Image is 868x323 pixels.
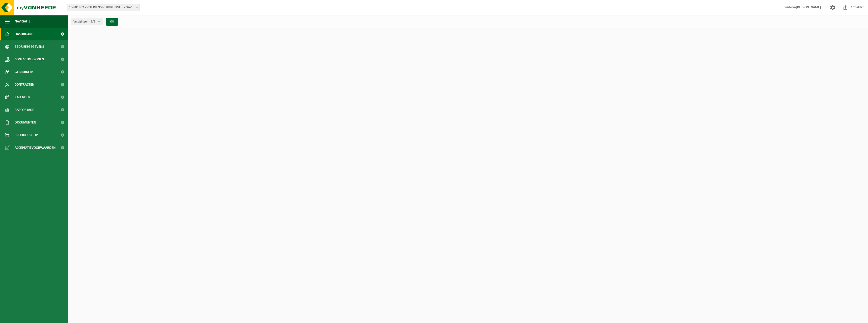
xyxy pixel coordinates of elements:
[67,4,140,11] span: 10-881862 - VOF PIENS-VERBRUGGHE - GAVERE
[73,18,96,26] span: Vestigingen
[15,28,34,40] span: Dashboard
[90,20,96,23] count: (2/2)
[796,6,821,9] strong: [PERSON_NAME]
[15,116,36,129] span: Documenten
[15,53,44,66] span: Contactpersonen
[15,141,56,154] span: Acceptatievoorwaarden
[71,18,103,25] button: Vestigingen(2/2)
[15,129,38,141] span: Product Shop
[67,4,140,11] span: 10-881862 - VOF PIENS-VERBRUGGHE - GAVERE
[15,15,30,28] span: Navigatie
[15,91,30,104] span: Kalender
[15,66,34,78] span: Gebruikers
[15,104,34,116] span: Rapportage
[15,78,34,91] span: Contracten
[15,40,44,53] span: Bedrijfsgegevens
[106,18,118,26] button: OK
